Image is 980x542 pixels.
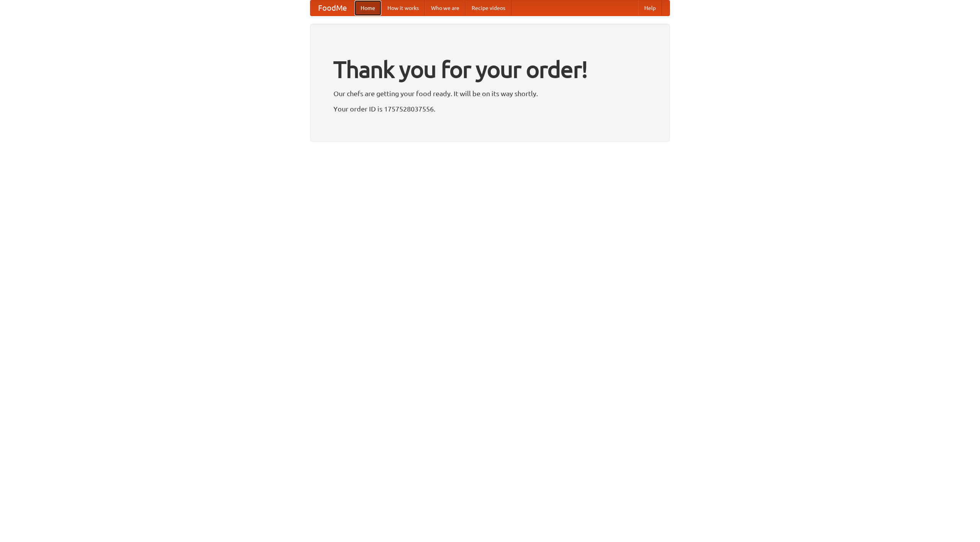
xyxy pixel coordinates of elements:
[354,0,381,16] a: Home
[310,0,354,16] a: FoodMe
[381,0,425,16] a: How it works
[333,51,647,88] h1: Thank you for your order!
[333,103,647,115] p: Your order ID is 1757528037556.
[333,88,647,99] p: Our chefs are getting your food ready. It will be on its way shortly.
[638,0,662,16] a: Help
[425,0,465,16] a: Who we are
[465,0,511,16] a: Recipe videos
